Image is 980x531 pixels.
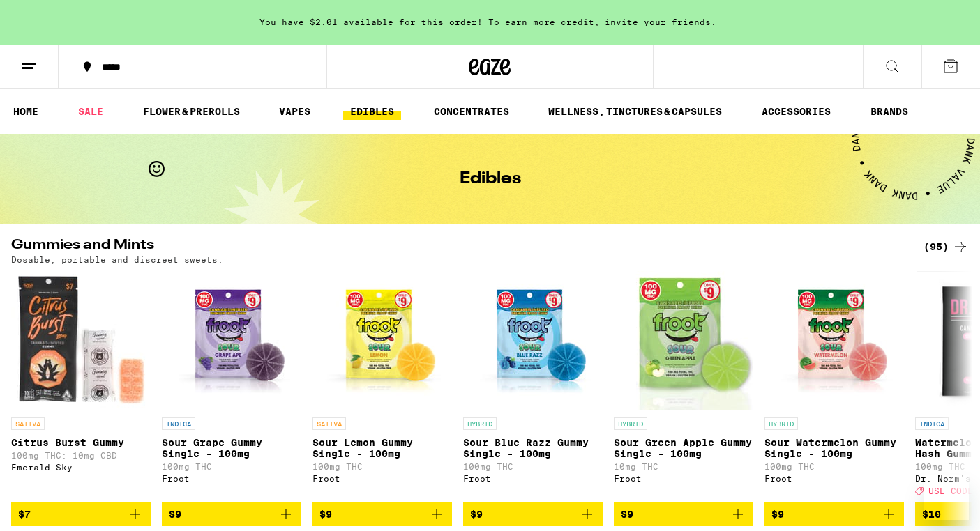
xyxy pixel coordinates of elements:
[924,238,969,255] a: (95)
[460,171,521,187] h1: Edibles
[621,509,633,520] span: $9
[463,462,603,471] p: 100mg THC
[162,417,195,430] p: INDICA
[463,271,603,502] a: Open page for Sour Blue Razz Gummy Single - 100mg from Froot
[312,437,452,459] p: Sour Lemon Gummy Single - 100mg
[162,474,301,483] div: Froot
[764,417,798,430] p: HYBRID
[312,502,452,526] button: Add to bag
[272,103,317,120] a: VAPES
[11,502,151,526] button: Add to bag
[312,271,452,502] a: Open page for Sour Lemon Gummy Single - 100mg from Froot
[614,474,753,483] div: Froot
[343,103,401,120] a: EDIBLES
[312,462,452,471] p: 100mg THC
[427,103,516,120] a: CONCENTRATES
[764,462,904,471] p: 100mg THC
[162,271,301,502] a: Open page for Sour Grape Gummy Single - 100mg from Froot
[922,509,941,520] span: $10
[864,103,915,120] a: BRANDS
[312,271,452,410] img: Froot - Sour Lemon Gummy Single - 100mg
[162,502,301,526] button: Add to bag
[162,437,301,459] p: Sour Grape Gummy Single - 100mg
[915,417,949,430] p: INDICA
[18,509,31,520] span: $7
[169,509,181,520] span: $9
[11,451,151,460] p: 100mg THC: 10mg CBD
[600,17,721,26] span: invite your friends.
[463,271,603,410] img: Froot - Sour Blue Razz Gummy Single - 100mg
[764,502,904,526] button: Add to bag
[319,509,332,520] span: $9
[11,238,900,255] h2: Gummies and Mints
[614,417,647,430] p: HYBRID
[162,271,301,410] img: Froot - Sour Grape Gummy Single - 100mg
[11,417,45,430] p: SATIVA
[312,474,452,483] div: Froot
[764,271,904,502] a: Open page for Sour Watermelon Gummy Single - 100mg from Froot
[162,462,301,471] p: 100mg THC
[11,437,151,448] p: Citrus Burst Gummy
[764,437,904,459] p: Sour Watermelon Gummy Single - 100mg
[136,103,247,120] a: FLOWER & PREROLLS
[771,509,784,520] span: $9
[541,103,729,120] a: WELLNESS, TINCTURES & CAPSULES
[463,474,603,483] div: Froot
[6,103,45,120] a: HOME
[755,103,838,120] a: ACCESSORIES
[764,271,904,410] img: Froot - Sour Watermelon Gummy Single - 100mg
[463,417,497,430] p: HYBRID
[614,271,753,410] img: Froot - Sour Green Apple Gummy Single - 100mg
[259,17,600,26] span: You have $2.01 available for this order! To earn more credit,
[614,271,753,502] a: Open page for Sour Green Apple Gummy Single - 100mg from Froot
[614,437,753,459] p: Sour Green Apple Gummy Single - 100mg
[614,502,753,526] button: Add to bag
[924,475,969,520] iframe: Button to launch messaging window
[614,462,753,471] p: 10mg THC
[11,255,223,264] p: Dosable, portable and discreet sweets.
[11,271,151,502] a: Open page for Citrus Burst Gummy from Emerald Sky
[312,417,346,430] p: SATIVA
[764,474,904,483] div: Froot
[11,463,151,472] div: Emerald Sky
[463,502,603,526] button: Add to bag
[11,271,151,410] img: Emerald Sky - Citrus Burst Gummy
[463,437,603,459] p: Sour Blue Razz Gummy Single - 100mg
[470,509,483,520] span: $9
[71,103,110,120] a: SALE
